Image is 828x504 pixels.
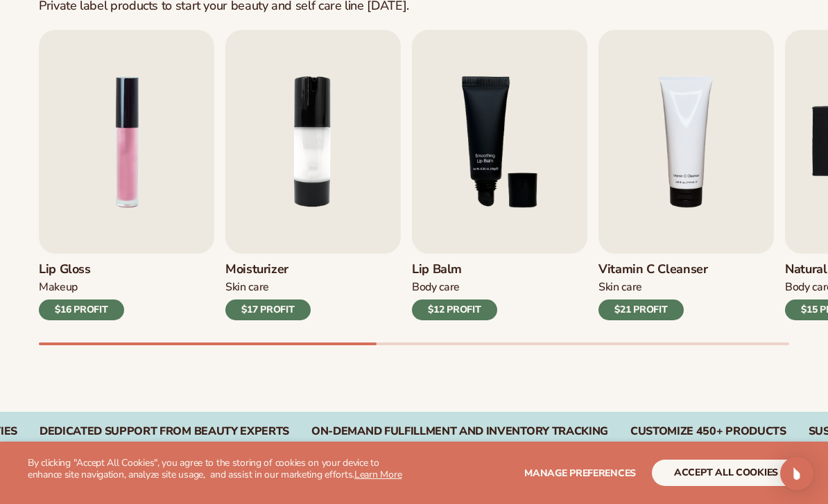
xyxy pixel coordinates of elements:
div: $17 PROFIT [225,299,311,320]
div: $16 PROFIT [39,299,124,320]
h3: Lip Gloss [39,262,124,277]
a: 4 / 9 [598,30,774,320]
span: Manage preferences [524,467,636,480]
h3: Vitamin C Cleanser [598,262,708,277]
a: Learn More [354,468,402,481]
div: Skin Care [598,280,708,295]
p: By clicking "Accept All Cookies", you agree to the storing of cookies on your device to enhance s... [28,458,414,481]
h3: Lip Balm [412,262,497,277]
div: $21 PROFIT [598,299,684,320]
button: accept all cookies [652,460,800,486]
div: CUSTOMIZE 450+ PRODUCTS [630,425,786,438]
div: On-Demand Fulfillment and Inventory Tracking [311,425,608,438]
div: Body Care [412,280,497,295]
a: 2 / 9 [225,30,401,320]
div: Skin Care [225,280,311,295]
a: 3 / 9 [412,30,587,320]
button: Manage preferences [524,460,636,486]
div: Makeup [39,280,124,295]
a: 1 / 9 [39,30,214,320]
div: $12 PROFIT [412,299,497,320]
h3: Moisturizer [225,262,311,277]
div: Dedicated Support From Beauty Experts [40,425,289,438]
div: Open Intercom Messenger [780,457,813,490]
